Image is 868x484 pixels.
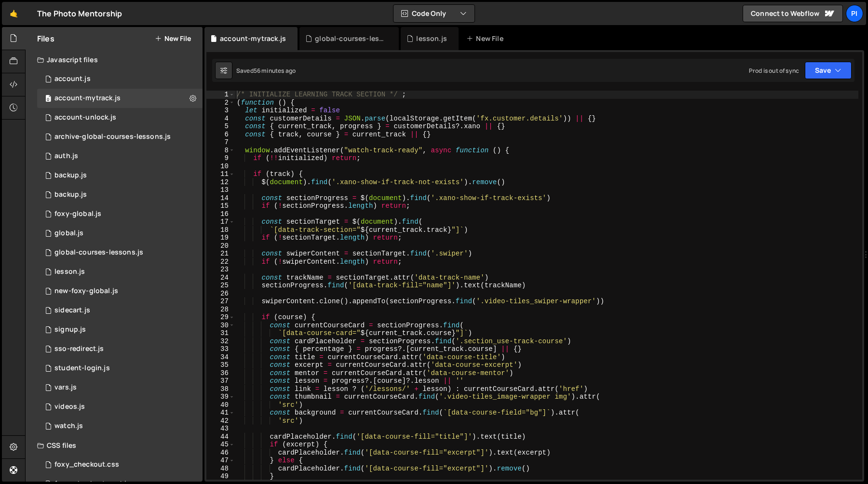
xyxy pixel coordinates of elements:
[206,377,235,385] div: 37
[206,131,235,139] div: 6
[393,5,475,22] button: Code Only
[54,287,118,296] div: new-foxy-global.js
[54,306,90,315] div: sidecart.js
[749,67,799,75] div: Prod is out of sync
[206,457,235,465] div: 47
[206,353,235,362] div: 34
[54,75,91,83] div: account.js
[206,322,235,330] div: 30
[206,337,235,346] div: 32
[206,258,235,266] div: 22
[220,34,286,43] div: account-mytrack.js
[206,313,235,322] div: 29
[206,147,235,155] div: 8
[206,441,235,449] div: 45
[54,113,116,122] div: account-unlock.js
[37,69,203,89] div: 13533/34220.js
[206,218,235,226] div: 17
[37,417,203,436] div: 13533/38527.js
[54,210,101,218] div: foxy-global.js
[206,194,235,202] div: 14
[54,403,85,411] div: videos.js
[206,154,235,162] div: 9
[26,436,203,455] div: CSS files
[206,290,235,298] div: 26
[206,178,235,187] div: 12
[37,33,54,44] h2: Files
[206,107,235,115] div: 3
[206,449,235,457] div: 46
[54,94,121,103] div: account-mytrack.js
[37,224,203,243] div: 13533/39483.js
[206,417,235,425] div: 42
[54,460,119,469] div: foxy_checkout.css
[37,455,203,474] div: 13533/38507.css
[45,95,51,103] span: 0
[37,127,203,147] div: 13533/43968.js
[37,320,203,339] div: 13533/35364.js
[846,5,863,22] a: Pi
[206,242,235,250] div: 20
[2,2,26,25] a: 🤙
[315,34,387,43] div: global-courses-lessons.js
[54,229,83,238] div: global.js
[206,266,235,274] div: 23
[37,301,203,320] div: 13533/43446.js
[54,248,143,257] div: global-courses-lessons.js
[206,226,235,234] div: 18
[37,166,203,185] div: 13533/45031.js
[54,152,78,161] div: auth.js
[206,91,235,99] div: 1
[54,268,85,276] div: lesson.js
[206,210,235,218] div: 16
[37,359,203,378] div: 13533/46953.js
[155,35,191,42] button: New File
[206,329,235,337] div: 31
[206,274,235,282] div: 24
[54,364,110,373] div: student-login.js
[54,171,87,180] div: backup.js
[206,401,235,409] div: 40
[206,345,235,353] div: 33
[37,89,203,108] div: 13533/38628.js
[206,393,235,401] div: 39
[54,190,87,199] div: backup.js
[37,378,203,397] div: 13533/38978.js
[206,472,235,481] div: 49
[206,465,235,473] div: 48
[206,122,235,131] div: 5
[206,425,235,433] div: 43
[206,369,235,377] div: 36
[54,325,86,334] div: signup.js
[254,67,296,75] div: 56 minutes ago
[54,383,77,392] div: vars.js
[416,34,447,43] div: lesson.js
[206,186,235,194] div: 13
[37,282,203,301] div: 13533/40053.js
[206,162,235,171] div: 10
[206,115,235,123] div: 4
[206,409,235,417] div: 41
[37,262,203,282] div: 13533/35472.js
[54,133,171,141] div: archive-global-courses-lessons.js
[206,170,235,178] div: 11
[206,138,235,147] div: 7
[37,108,203,127] div: 13533/41206.js
[37,339,203,359] div: 13533/47004.js
[37,397,203,417] div: 13533/42246.js
[466,34,507,43] div: New File
[206,234,235,242] div: 19
[206,433,235,441] div: 44
[37,147,203,166] div: 13533/34034.js
[54,422,83,430] div: watch.js
[206,297,235,306] div: 27
[743,5,843,22] a: Connect to Webflow
[206,282,235,290] div: 25
[206,385,235,393] div: 38
[206,202,235,210] div: 15
[37,204,203,224] div: 13533/34219.js
[37,243,203,262] div: 13533/35292.js
[206,99,235,107] div: 2
[206,306,235,314] div: 28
